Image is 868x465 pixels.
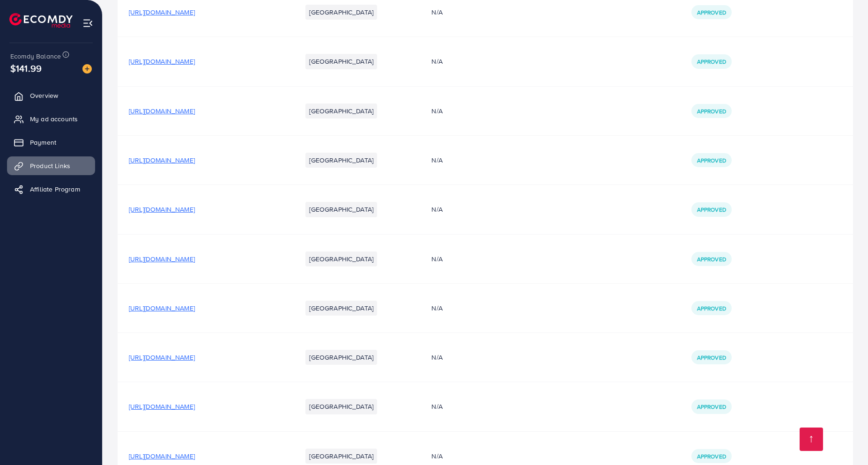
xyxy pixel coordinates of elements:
span: Approved [697,156,726,164]
li: [GEOGRAPHIC_DATA] [305,399,377,414]
span: N/A [431,402,442,411]
span: N/A [431,57,442,66]
span: N/A [431,205,442,214]
li: [GEOGRAPHIC_DATA] [305,5,377,20]
a: Overview [7,86,95,105]
span: [URL][DOMAIN_NAME] [129,106,195,116]
a: Affiliate Program [7,180,95,199]
span: My ad accounts [30,114,78,124]
iframe: Chat [828,423,861,458]
li: [GEOGRAPHIC_DATA] [305,202,377,217]
span: N/A [431,106,442,116]
span: Ecomdy Balance [10,52,61,61]
span: $141.99 [9,59,43,78]
span: Approved [697,8,726,16]
span: Approved [697,304,726,312]
span: [URL][DOMAIN_NAME] [129,303,195,313]
img: image [82,64,92,74]
span: Approved [697,206,726,214]
li: [GEOGRAPHIC_DATA] [305,103,377,118]
li: [GEOGRAPHIC_DATA] [305,153,377,168]
span: Approved [697,403,726,411]
span: [URL][DOMAIN_NAME] [129,402,195,411]
span: [URL][DOMAIN_NAME] [129,205,195,214]
span: Affiliate Program [30,185,80,194]
a: Product Links [7,156,95,175]
li: [GEOGRAPHIC_DATA] [305,350,377,365]
li: [GEOGRAPHIC_DATA] [305,301,377,316]
span: Payment [30,138,56,147]
a: My ad accounts [7,110,95,128]
span: N/A [431,254,442,264]
li: [GEOGRAPHIC_DATA] [305,251,377,266]
span: Approved [697,452,726,460]
span: Overview [30,91,58,100]
img: logo [9,13,73,28]
a: Payment [7,133,95,152]
span: [URL][DOMAIN_NAME] [129,7,195,17]
span: Approved [697,58,726,66]
span: [URL][DOMAIN_NAME] [129,451,195,461]
span: N/A [431,7,442,17]
span: N/A [431,155,442,165]
span: [URL][DOMAIN_NAME] [129,155,195,165]
span: Approved [697,354,726,362]
span: Approved [697,255,726,263]
span: Product Links [30,161,70,170]
li: [GEOGRAPHIC_DATA] [305,449,377,464]
span: N/A [431,303,442,313]
img: menu [82,18,93,29]
span: N/A [431,451,442,461]
span: [URL][DOMAIN_NAME] [129,254,195,264]
span: [URL][DOMAIN_NAME] [129,57,195,66]
li: [GEOGRAPHIC_DATA] [305,54,377,69]
span: Approved [697,107,726,115]
span: N/A [431,353,442,362]
span: [URL][DOMAIN_NAME] [129,353,195,362]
